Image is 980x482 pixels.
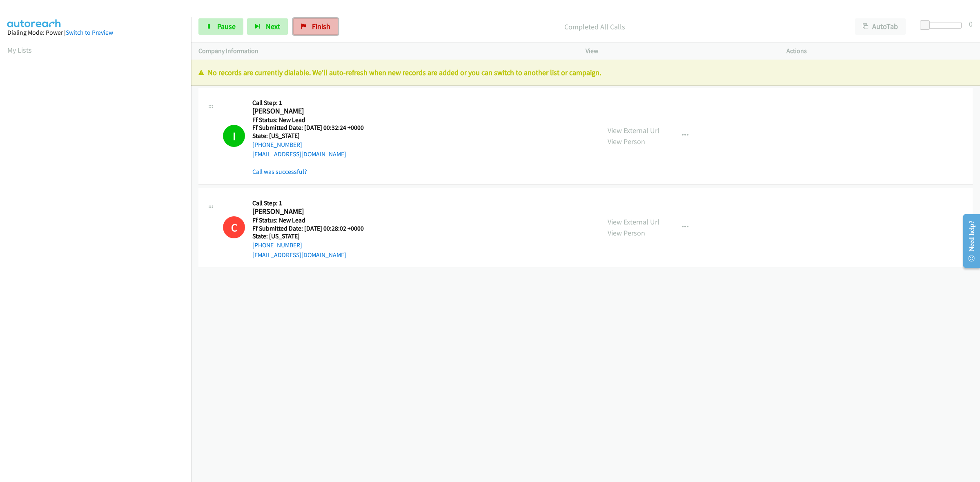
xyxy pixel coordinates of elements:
h5: Call Step: 1 [252,199,374,207]
span: Pause [217,22,236,31]
span: Next [266,22,280,31]
div: Delay between calls (in seconds) [924,22,962,29]
h5: Ff Submitted Date: [DATE] 00:32:24 +0000 [252,124,374,132]
a: View External Url [608,217,659,227]
h5: Ff Status: New Lead [252,216,374,224]
p: View [586,46,772,56]
a: View Person [608,228,645,238]
h1: I [223,125,245,147]
div: Dialing Mode: Power | [7,28,184,38]
button: Next [247,18,288,35]
h1: C [223,216,245,238]
iframe: Dialpad [7,63,191,451]
a: View External Url [608,126,659,135]
p: Company Information [198,46,571,56]
a: [EMAIL_ADDRESS][DOMAIN_NAME] [252,150,346,158]
a: View Person [608,137,645,146]
a: Switch to Preview [66,29,113,36]
button: AutoTab [855,18,906,35]
h2: [PERSON_NAME] [252,107,374,116]
h5: Ff Submitted Date: [DATE] 00:28:02 +0000 [252,224,374,233]
a: Pause [198,18,243,35]
h2: [PERSON_NAME] [252,207,374,216]
p: No records are currently dialable. We'll auto-refresh when new records are added or you can switc... [198,67,973,78]
p: Completed All Calls [349,21,840,32]
h5: Ff Status: New Lead [252,116,374,124]
p: Actions [786,46,973,56]
h5: State: [US_STATE] [252,232,374,240]
h5: State: [US_STATE] [252,132,374,140]
div: 0 [969,18,973,29]
a: [PHONE_NUMBER] [252,241,302,249]
a: Finish [293,18,338,35]
span: Finish [312,22,330,31]
a: My Lists [7,45,32,55]
iframe: Resource Center [956,209,980,273]
a: Call was successful? [252,168,307,175]
a: [PHONE_NUMBER] [252,141,302,149]
a: [EMAIL_ADDRESS][DOMAIN_NAME] [252,251,346,259]
h5: Call Step: 1 [252,99,374,107]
